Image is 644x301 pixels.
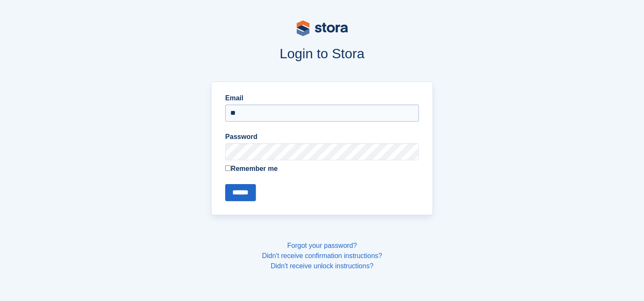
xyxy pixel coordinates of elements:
img: stora-logo-53a41332b3708ae10de48c4981b4e9114cc0af31d8433b30ea865607fb682f29.svg [297,20,348,36]
label: Password [225,132,419,142]
input: Remember me [225,165,231,171]
label: Remember me [225,164,419,174]
a: Didn't receive confirmation instructions? [262,252,382,259]
h1: Login to Stora [49,46,595,61]
label: Email [225,93,419,103]
a: Forgot your password? [287,242,357,249]
a: Didn't receive unlock instructions? [271,262,373,270]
